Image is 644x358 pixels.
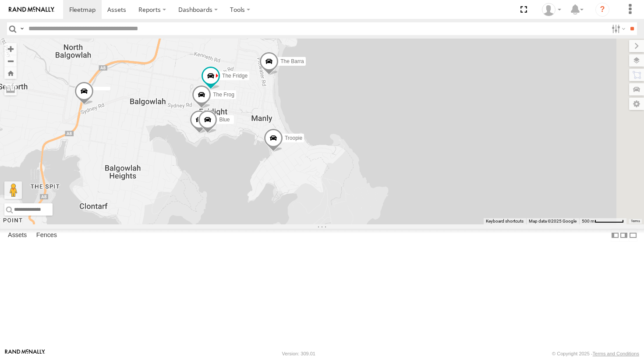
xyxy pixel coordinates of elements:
[579,218,626,224] button: Map scale: 500 m per 63 pixels
[595,3,609,17] i: ?
[629,229,637,241] label: Hide Summary Table
[4,83,17,96] label: Measure
[608,22,627,35] label: Search Filter Options
[552,351,639,356] div: © Copyright 2025 -
[631,220,640,223] a: Terms (opens in new tab)
[486,218,524,224] button: Keyboard shortcuts
[32,229,61,241] label: Fences
[285,135,302,141] span: Troopie
[4,55,17,67] button: Zoom out
[529,219,577,223] span: Map data ©2025 Google
[4,181,22,199] button: Drag Pegman onto the map to open Street View
[5,349,45,358] a: Visit our Website
[629,98,644,110] label: Map Settings
[4,229,31,241] label: Assets
[593,351,639,356] a: Terms and Conditions
[619,229,628,241] label: Dock Summary Table to the Right
[4,67,17,79] button: Zoom Home
[9,7,54,13] img: rand-logo.svg
[219,117,230,123] span: Blue
[539,3,564,16] div: myBins Admin
[222,73,248,79] span: The Fridge
[4,43,17,55] button: Zoom in
[280,58,304,64] span: The Barra
[582,219,594,223] span: 500 m
[18,22,25,35] label: Search Query
[282,351,315,356] div: Version: 309.01
[611,229,619,241] label: Dock Summary Table to the Left
[213,92,234,98] span: The Frog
